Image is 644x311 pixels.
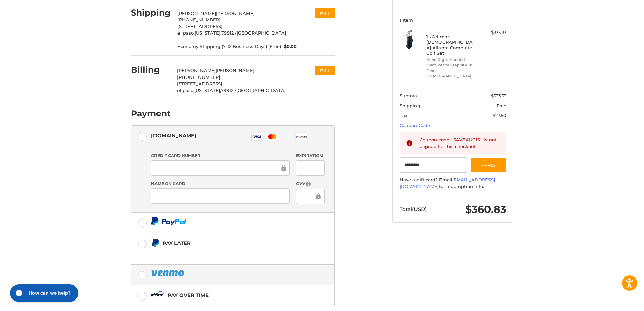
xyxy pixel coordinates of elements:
span: [STREET_ADDRESS] [177,24,222,29]
button: Edit [315,66,335,75]
span: el paso, [177,30,195,36]
span: Total (USD) [400,206,427,213]
div: Pay Later [163,238,292,249]
img: Affirm icon [151,291,165,299]
iframe: PayPal Message 1 [151,250,292,256]
span: [STREET_ADDRESS] [177,81,222,86]
a: Coupon Code [400,123,430,128]
div: $333.33 [480,29,506,36]
li: Shaft Petite Graphite -1" [426,62,478,68]
div: Coupon code `SAVEAUG15` is not eligible for this checkout [420,137,500,150]
label: Name on Card [151,181,290,187]
span: [PHONE_NUMBER] [177,74,220,80]
label: Expiration [296,153,324,159]
h2: Shipping [131,7,171,18]
img: PayPal icon [151,217,186,225]
span: el paso, [177,88,194,93]
span: [PERSON_NAME] [177,10,216,16]
span: 79912 / [221,88,236,93]
span: Free [497,103,506,108]
h2: Payment [131,108,171,119]
div: [DOMAIN_NAME] [151,130,196,141]
span: [PHONE_NUMBER] [177,17,220,22]
span: $27.50 [493,113,506,118]
a: [EMAIL_ADDRESS][DOMAIN_NAME] [400,177,495,189]
span: Subtotal [400,93,419,98]
span: [GEOGRAPHIC_DATA] [236,88,286,93]
span: [PERSON_NAME] [177,68,216,73]
h4: 1 x Orlimar [DEMOGRAPHIC_DATA] Allante Complete Golf Set [426,34,478,56]
span: [US_STATE], [194,88,221,93]
h3: 1 Item [400,17,506,23]
img: PayPal icon [151,269,186,277]
li: Flex [DEMOGRAPHIC_DATA] [426,68,478,79]
span: Shipping [400,103,420,108]
span: $333.33 [491,93,506,98]
span: $0.00 [281,43,297,50]
img: Pay Later icon [151,239,160,247]
span: [US_STATE], [195,30,221,36]
div: Have a gift card? Email for redemption info. [400,177,506,190]
button: Edit [315,8,335,18]
span: [PERSON_NAME] [216,10,255,16]
span: Tax [400,113,407,118]
div: Pay over time [168,290,209,301]
label: CVV [296,181,324,187]
label: Credit Card Number [151,153,290,159]
span: Economy Shipping (7-12 Business Days) (Free) [177,43,281,50]
span: [PERSON_NAME] [216,68,254,73]
h2: Billing [131,65,170,75]
iframe: Gorgias live chat messenger [7,282,80,304]
li: Hand Right-Handed [426,57,478,63]
span: [GEOGRAPHIC_DATA] [237,30,286,36]
button: Apply [471,157,506,173]
span: 79912 / [221,30,237,36]
span: $360.83 [465,203,506,216]
input: Gift Certificate or Coupon Code [400,157,468,173]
